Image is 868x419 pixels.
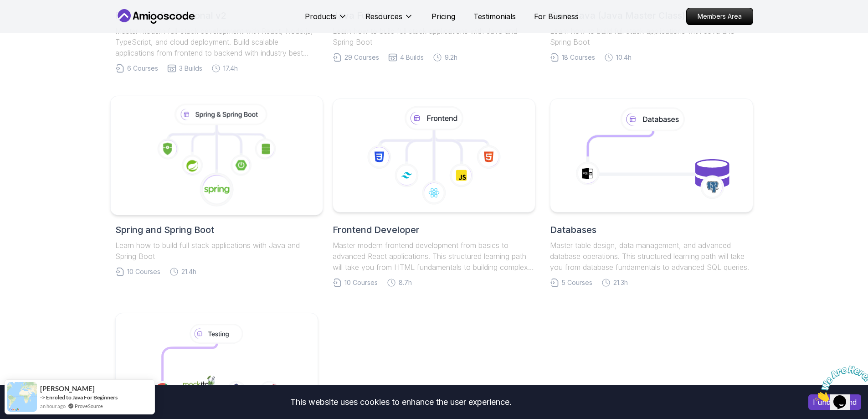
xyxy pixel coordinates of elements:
p: Master table design, data management, and advanced database operations. This structured learning ... [550,240,753,273]
span: 10 Courses [127,267,160,276]
a: Spring and Spring BootLearn how to build full stack applications with Java and Spring Boot10 Cour... [115,98,318,276]
a: Enroled to Java For Beginners [46,394,118,401]
span: 10.4h [616,53,632,62]
span: 5 Courses [562,278,592,287]
span: 17.4h [223,64,238,73]
a: DatabasesMaster table design, data management, and advanced database operations. This structured ... [550,98,753,287]
span: 6 Courses [127,64,158,73]
span: 21.4h [181,267,196,276]
p: Master modern full-stack development with React, Node.js, TypeScript, and cloud deployment. Build... [115,26,318,58]
span: 10 Courses [344,278,378,287]
button: Resources [365,11,413,29]
a: ProveSource [75,402,103,410]
span: 4 Builds [400,53,424,62]
p: Learn how to build full stack applications with Java and Spring Boot [550,26,753,47]
span: 3 Builds [179,64,202,73]
p: Resources [365,11,402,22]
span: 21.3h [613,278,628,287]
span: -> [40,394,45,401]
img: Chat attention grabber [4,4,60,40]
button: Products [305,11,347,29]
a: Testimonials [473,11,516,22]
p: Learn how to build full stack applications with Java and Spring Boot [115,240,318,262]
span: 29 Courses [344,53,379,62]
span: 18 Courses [562,53,595,62]
h2: Spring and Spring Boot [115,223,318,236]
a: For Business [534,11,579,22]
p: Products [305,11,336,22]
h2: Frontend Developer [333,223,535,236]
a: Pricing [431,11,455,22]
h2: Databases [550,223,753,236]
a: Members Area [686,8,753,25]
span: [PERSON_NAME] [40,385,95,393]
div: This website uses cookies to enhance the user experience. [7,392,795,412]
p: Master modern frontend development from basics to advanced React applications. This structured le... [333,240,535,273]
iframe: chat widget [812,362,868,405]
a: Frontend DeveloperMaster modern frontend development from basics to advanced React applications. ... [333,98,535,287]
span: 9.2h [445,53,457,62]
p: Learn how to build full stack applications with Java and Spring Boot [333,26,535,47]
span: 8.7h [399,278,412,287]
img: provesource social proof notification image [7,382,37,412]
button: Accept cookies [808,394,861,410]
span: an hour ago [40,402,66,410]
